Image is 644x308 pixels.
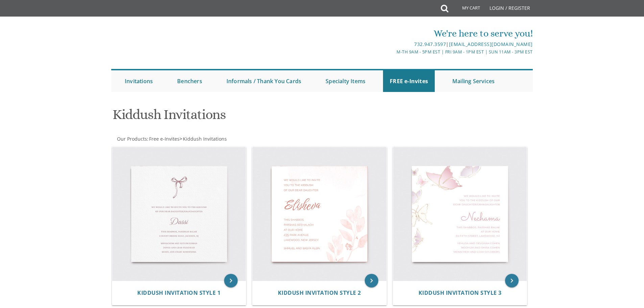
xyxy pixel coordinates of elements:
a: Kiddush Invitation Style 3 [419,290,502,296]
a: Free e-Invites [148,136,180,142]
div: M-Th 9am - 5pm EST | Fri 9am - 1pm EST | Sun 11am - 3pm EST [252,48,533,55]
div: : [111,136,322,142]
a: keyboard_arrow_right [505,274,519,287]
a: My Cart [448,1,485,18]
a: [EMAIL_ADDRESS][DOMAIN_NAME] [449,41,533,47]
a: 732.947.3597 [414,41,446,47]
span: Kiddush Invitation Style 3 [419,289,502,297]
img: Kiddush Invitation Style 3 [393,147,527,281]
a: Kiddush Invitations [182,136,227,142]
a: Kiddush Invitation Style 2 [278,290,361,296]
a: FREE e-Invites [383,70,435,92]
span: Kiddush Invitation Style 2 [278,289,361,297]
a: Benchers [170,70,209,92]
a: Mailing Services [446,70,501,92]
div: | [252,40,533,48]
span: Kiddush Invitations [183,136,227,142]
h1: Kiddush Invitations [113,107,388,127]
a: Our Products [116,136,147,142]
a: keyboard_arrow_right [365,274,378,287]
img: Kiddush Invitation Style 1 [112,147,246,281]
a: Specialty Items [319,70,372,92]
div: We're here to serve you! [252,27,533,40]
img: Kiddush Invitation Style 2 [253,147,386,281]
span: Kiddush Invitation Style 1 [137,289,220,297]
span: Free e-Invites [149,136,180,142]
a: Informals / Thank You Cards [220,70,308,92]
a: keyboard_arrow_right [224,274,238,287]
span: > [180,136,227,142]
a: Invitations [118,70,160,92]
a: Kiddush Invitation Style 1 [137,290,220,296]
